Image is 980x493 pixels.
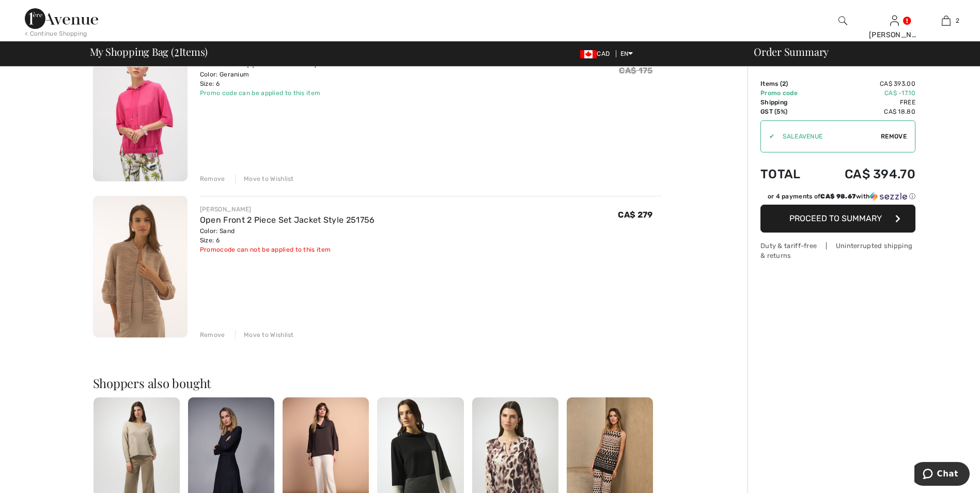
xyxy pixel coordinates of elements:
[25,29,87,38] div: < Continue Shopping
[816,79,915,88] td: CA$ 393.00
[25,8,98,29] img: 1ère Avenue
[760,107,816,116] td: GST (5%)
[942,14,951,27] img: My Bag
[761,132,774,141] div: ✔
[869,29,920,40] div: [PERSON_NAME]
[760,241,915,260] div: Duty & tariff-free | Uninterrupted shipping & returns
[618,210,652,220] span: CA$ 279
[174,44,179,57] span: 2
[760,157,816,192] td: Total
[90,47,208,57] span: My Shopping Bag ( Items)
[200,226,375,245] div: Color: Sand Size: 6
[774,121,881,152] input: Promo code
[200,70,355,88] div: Color: Geranium Size: 6
[921,14,971,27] a: 2
[789,213,882,223] span: Proceed to Summary
[760,205,915,233] button: Proceed to Summary
[816,157,915,192] td: CA$ 394.70
[816,88,915,98] td: CA$ -17.10
[200,215,375,225] a: Open Front 2 Piece Set Jacket Style 251756
[619,66,652,75] s: CA$ 175
[768,192,915,201] div: or 4 payments of with
[760,192,915,205] div: or 4 payments ofCA$ 98.67withSezzle Click to learn more about Sezzle
[741,47,974,57] div: Order Summary
[93,196,188,338] img: Open Front 2 Piece Set Jacket Style 251756
[580,50,597,58] img: Canadian Dollar
[890,16,899,25] a: Sign In
[580,50,614,57] span: CAD
[956,16,959,25] span: 2
[914,462,970,488] iframe: Opens a widget where you can chat to one of our agents
[760,88,816,98] td: Promo code
[816,107,915,116] td: CA$ 18.80
[200,330,225,340] div: Remove
[200,245,375,254] div: Promocode can not be applied to this item
[235,174,294,183] div: Move to Wishlist
[870,192,907,201] img: Sezzle
[760,79,816,88] td: Items ( )
[93,377,661,389] h2: Shoppers also bought
[760,98,816,107] td: Shipping
[235,330,294,340] div: Move to Wishlist
[782,80,786,87] span: 2
[820,193,856,200] span: CA$ 98.67
[200,174,225,183] div: Remove
[881,132,907,141] span: Remove
[620,50,633,57] span: EN
[200,205,375,214] div: [PERSON_NAME]
[200,88,355,98] div: Promo code can be applied to this item
[816,98,915,107] td: Free
[93,39,188,181] img: Hooded Cropped Pullover Style 252116
[890,14,899,27] img: My Info
[838,14,847,27] img: search the website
